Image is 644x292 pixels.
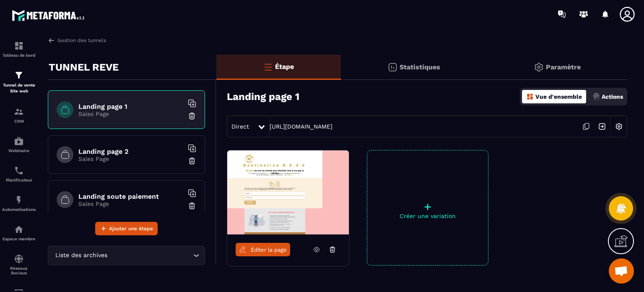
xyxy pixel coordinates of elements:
img: formation [14,70,24,80]
p: Paramètre [546,63,581,71]
span: Liste des archives [53,251,109,260]
a: automationsautomationsWebinaire [2,130,36,159]
span: Direct [231,123,249,130]
p: TUNNEL REVE [49,59,119,76]
img: arrow [48,37,55,44]
a: automationsautomationsEspace membre [2,218,36,247]
p: Actions [602,93,623,100]
h6: Landing page 2 [78,147,183,155]
input: Search for option [109,251,191,260]
a: formationformationCRM [2,100,36,130]
p: Vue d'ensemble [535,93,582,100]
img: trash [188,112,196,120]
p: Créer une variation [367,213,488,219]
p: Étape [275,63,294,71]
h3: Landing page 1 [227,91,299,103]
img: formation [14,41,24,51]
p: Espace membre [2,237,36,241]
p: Sales Page [78,200,183,207]
a: social-networksocial-networkRéseaux Sociaux [2,247,36,281]
a: Éditer la page [236,243,290,256]
img: scheduler [14,166,24,176]
p: Sales Page [78,155,183,162]
span: Éditer la page [251,247,287,253]
p: Tableau de bord [2,53,36,58]
img: actions.d6e523a2.png [592,93,600,100]
p: Automatisations [2,207,36,212]
p: Statistiques [400,63,440,71]
a: [URL][DOMAIN_NAME] [270,123,332,130]
p: + [367,201,488,213]
img: dashboard-orange.40269519.svg [526,93,534,100]
img: image [227,150,349,234]
a: Gestion des tunnels [48,37,106,44]
a: automationsautomationsAutomatisations [2,189,36,218]
a: formationformationTunnel de vente Site web [2,64,36,100]
img: logo [12,8,87,23]
img: automations [14,224,24,234]
img: automations [14,136,24,146]
img: trash [188,202,196,210]
img: automations [14,195,24,205]
p: Réseaux Sociaux [2,266,36,275]
p: Planificateur [2,178,36,182]
div: Search for option [48,246,205,265]
p: Tunnel de vente Site web [2,82,36,94]
h6: Landing page 1 [78,103,183,110]
img: arrow-next.bcc2205e.svg [594,118,610,134]
p: Sales Page [78,110,183,117]
img: setting-w.858f3a88.svg [611,118,627,134]
span: Ajouter une étape [109,224,153,233]
img: setting-gr.5f69749f.svg [534,62,544,72]
img: social-network [14,254,24,264]
a: schedulerschedulerPlanificateur [2,159,36,189]
img: formation [14,107,24,117]
div: Ouvrir le chat [609,258,634,284]
p: CRM [2,119,36,124]
button: Ajouter une étape [95,222,158,235]
img: bars-o.4a397970.svg [263,62,273,72]
a: formationformationTableau de bord [2,34,36,64]
p: Webinaire [2,148,36,153]
img: trash [188,157,196,165]
h6: Landing soute paiement [78,192,183,200]
img: stats.20deebd0.svg [387,62,397,72]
